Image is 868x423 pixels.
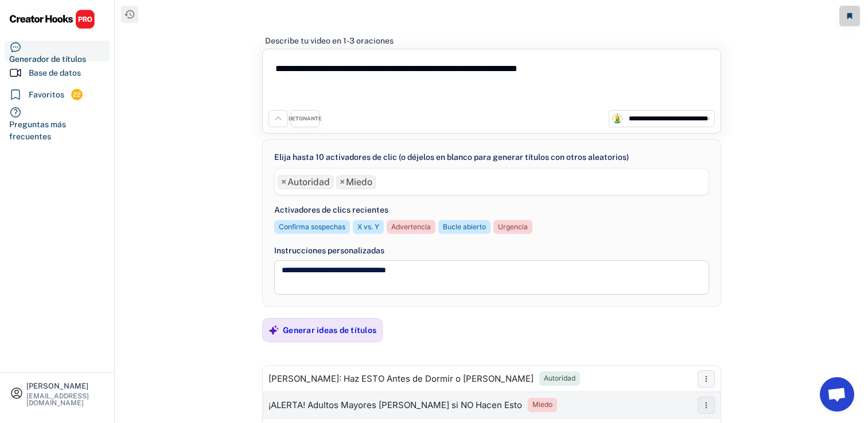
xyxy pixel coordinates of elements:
div: Bucle abierto [443,222,486,232]
div: 22 [71,90,83,100]
div: Activadores de clics recientes [274,204,388,216]
div: Generar ideas de títulos [283,325,376,335]
font: Miedo [346,177,372,187]
font: Autoridad [287,177,330,187]
div: Favoritos [29,89,64,101]
div: Describe tu video en 1-3 oraciones [265,36,394,46]
div: [EMAIL_ADDRESS][DOMAIN_NAME] [26,393,104,406]
div: Miedo [532,400,552,410]
span: × [281,178,286,187]
div: Urgencia [498,222,528,232]
div: Instrucciones personalizadas [274,245,709,257]
img: CHPRO%20Logo.svg [9,9,95,29]
span: × [340,178,345,187]
div: Generador de títulos [9,53,86,65]
div: Base de datos [29,67,81,79]
img: channels4_profile.jpg [612,113,622,124]
div: Autoridad [544,374,575,383]
div: DETONANTE [289,115,322,123]
div: [PERSON_NAME]: Haz ESTO Antes de Dormir o [PERSON_NAME] [268,374,534,383]
div: [PERSON_NAME] [26,382,104,390]
div: Preguntas más frecuentes [9,119,105,143]
div: ¡ALERTA! Adultos Mayores [PERSON_NAME] si NO Hacen Esto [268,401,522,410]
div: Confirma sospechas [279,222,345,232]
div: Advertencia [391,222,431,232]
div: Elija hasta 10 activadores de clic (o déjelos en blanco para generar títulos con otros aleatorios) [274,151,629,163]
a: Chat abierto [820,377,854,412]
div: X vs. Y [357,222,379,232]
